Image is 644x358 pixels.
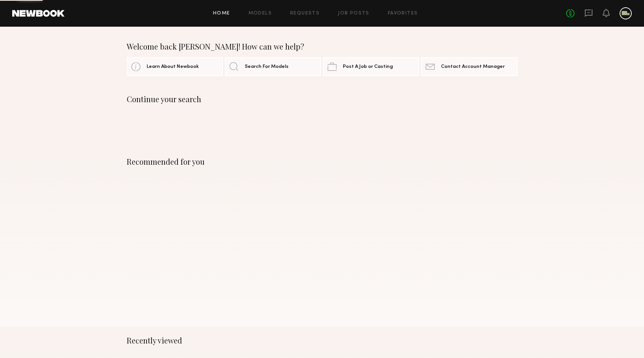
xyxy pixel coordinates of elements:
[213,11,230,16] a: Home
[323,57,419,76] a: Post A Job or Casting
[127,57,223,76] a: Learn About Newbook
[147,64,199,69] span: Learn About Newbook
[225,57,321,76] a: Search For Models
[127,95,518,104] div: Continue your search
[338,11,370,16] a: Job Posts
[343,64,393,69] span: Post A Job or Casting
[421,57,517,76] a: Contact Account Manager
[127,157,518,166] div: Recommended for you
[249,11,272,16] a: Models
[388,11,418,16] a: Favorites
[245,64,289,69] span: Search For Models
[290,11,320,16] a: Requests
[441,64,505,69] span: Contact Account Manager
[127,42,518,51] div: Welcome back [PERSON_NAME]! How can we help?
[127,336,518,345] div: Recently viewed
